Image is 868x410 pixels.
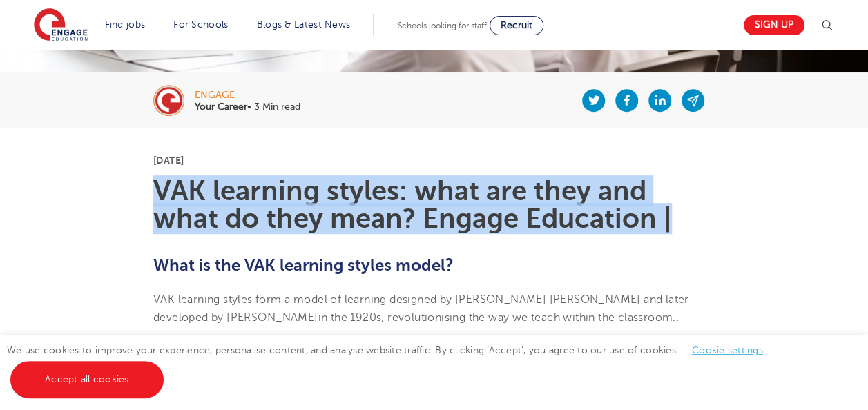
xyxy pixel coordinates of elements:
[318,311,675,324] span: in the 1920s, revolutionising the way we teach within the classroom.
[173,19,228,30] a: For Schools
[34,8,88,43] img: Engage Education
[153,177,715,233] h1: VAK learning styles: what are they and what do they mean? Engage Education |
[195,101,247,112] b: Your Career
[744,15,804,35] a: Sign up
[10,361,164,398] a: Accept all cookies
[257,19,351,30] a: Blogs & Latest News
[490,16,543,35] a: Recruit
[195,102,300,112] p: • 3 Min read
[398,21,487,30] span: Schools looking for staff
[7,345,777,384] span: We use cookies to improve your experience, personalise content, and analyse website traffic. By c...
[501,20,532,30] span: Recruit
[153,155,715,165] p: [DATE]
[195,90,300,100] div: engage
[692,345,763,355] a: Cookie settings
[105,19,146,30] a: Find jobs
[153,255,454,275] b: What is the VAK learning styles model?
[153,293,689,324] span: VAK learning styles form a model of learning designed by [PERSON_NAME] [PERSON_NAME] and later de...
